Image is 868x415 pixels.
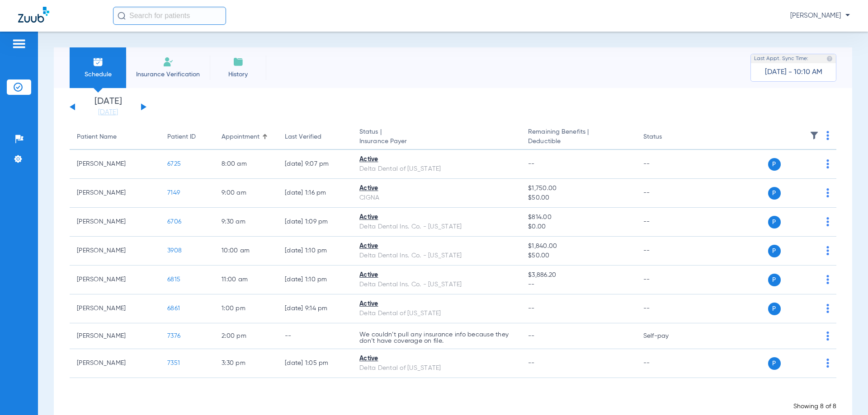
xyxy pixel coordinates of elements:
[528,333,535,339] span: --
[826,131,829,140] img: group-dot-blue.svg
[826,304,829,313] img: group-dot-blue.svg
[167,360,180,366] span: 7351
[528,222,628,232] span: $0.00
[133,70,203,79] span: Insurance Verification
[528,305,535,312] span: --
[826,331,829,340] img: group-dot-blue.svg
[359,137,514,146] span: Insurance Payer
[359,184,514,193] div: Active
[768,303,781,315] span: P
[823,372,868,415] iframe: Chat Widget
[636,179,697,208] td: --
[768,187,781,200] span: P
[359,331,514,344] p: We couldn’t pull any insurance info because they don’t have coverage on file.
[167,132,196,142] div: Patient ID
[167,276,180,283] span: 6815
[359,251,514,261] div: Delta Dental Ins. Co. - [US_STATE]
[167,333,180,339] span: 7376
[70,266,160,294] td: [PERSON_NAME]
[528,213,628,222] span: $814.00
[113,7,226,25] input: Search for patients
[826,246,829,255] img: group-dot-blue.svg
[528,184,628,193] span: $1,750.00
[768,158,781,171] span: P
[285,132,345,142] div: Last Verified
[636,237,697,266] td: --
[359,164,514,174] div: Delta Dental of [US_STATE]
[359,299,514,309] div: Active
[826,159,829,168] img: group-dot-blue.svg
[217,70,259,79] span: History
[826,217,829,226] img: group-dot-blue.svg
[278,179,352,208] td: [DATE] 1:16 PM
[214,323,278,349] td: 2:00 PM
[528,137,628,146] span: Deductible
[528,270,628,280] span: $3,886.20
[278,349,352,378] td: [DATE] 1:05 PM
[12,38,26,49] img: hamburger-icon
[768,245,781,257] span: P
[70,150,160,179] td: [PERSON_NAME]
[70,294,160,323] td: [PERSON_NAME]
[359,213,514,222] div: Active
[826,188,829,197] img: group-dot-blue.svg
[826,359,829,368] img: group-dot-blue.svg
[826,275,829,284] img: group-dot-blue.svg
[359,309,514,318] div: Delta Dental of [US_STATE]
[528,193,628,203] span: $50.00
[214,266,278,294] td: 11:00 AM
[18,7,49,23] img: Zuub Logo
[77,132,153,142] div: Patient Name
[636,349,697,378] td: --
[81,108,135,117] a: [DATE]
[214,294,278,323] td: 1:00 PM
[790,11,850,20] span: [PERSON_NAME]
[768,274,781,286] span: P
[359,155,514,164] div: Active
[359,270,514,280] div: Active
[214,349,278,378] td: 3:30 PM
[521,125,636,150] th: Remaining Benefits |
[70,349,160,378] td: [PERSON_NAME]
[278,208,352,237] td: [DATE] 1:09 PM
[636,125,697,150] th: Status
[528,251,628,261] span: $50.00
[70,179,160,208] td: [PERSON_NAME]
[76,70,119,79] span: Schedule
[768,216,781,228] span: P
[810,131,819,140] img: filter.svg
[167,219,181,225] span: 6706
[70,208,160,237] td: [PERSON_NAME]
[768,357,781,370] span: P
[167,161,181,167] span: 6725
[636,266,697,294] td: --
[278,294,352,323] td: [DATE] 9:14 PM
[359,222,514,232] div: Delta Dental Ins. Co. - [US_STATE]
[765,68,822,77] span: [DATE] - 10:10 AM
[163,56,174,67] img: Manual Insurance Verification
[167,305,180,312] span: 6861
[359,364,514,373] div: Delta Dental of [US_STATE]
[285,132,321,142] div: Last Verified
[754,54,808,63] span: Last Appt. Sync Time:
[214,208,278,237] td: 9:30 AM
[93,56,104,67] img: Schedule
[278,237,352,266] td: [DATE] 1:10 PM
[167,247,182,254] span: 3908
[636,208,697,237] td: --
[233,56,244,67] img: History
[359,193,514,203] div: CIGNA
[278,266,352,294] td: [DATE] 1:10 PM
[359,242,514,251] div: Active
[636,294,697,323] td: --
[214,237,278,266] td: 10:00 AM
[826,56,833,62] img: last sync help info
[528,280,628,289] span: --
[359,354,514,364] div: Active
[214,150,278,179] td: 8:00 AM
[70,237,160,266] td: [PERSON_NAME]
[352,125,521,150] th: Status |
[70,323,160,349] td: [PERSON_NAME]
[278,150,352,179] td: [DATE] 9:07 PM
